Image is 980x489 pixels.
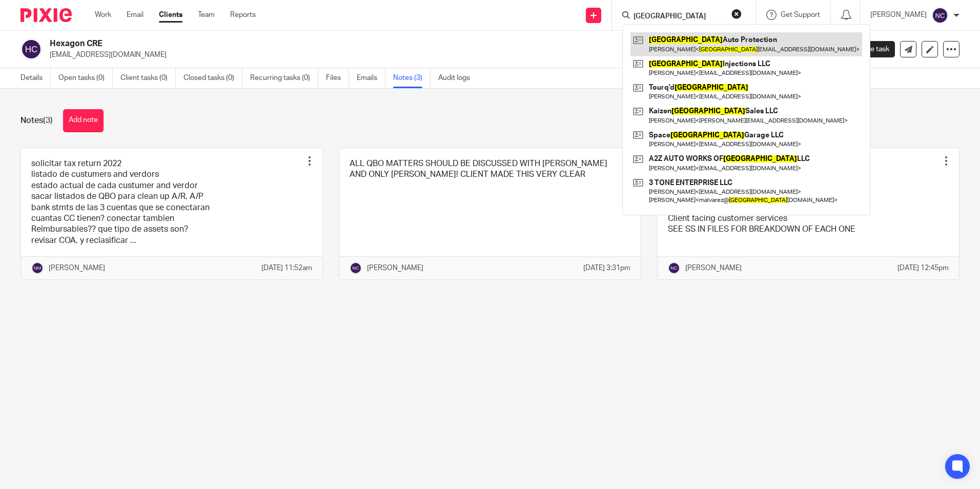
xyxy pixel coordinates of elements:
h2: Hexagon CRE [50,38,666,49]
a: Work [95,10,111,20]
input: Search [632,12,725,22]
a: Details [21,68,51,88]
span: (3) [43,116,53,125]
a: Open tasks (0) [58,68,113,88]
p: [EMAIL_ADDRESS][DOMAIN_NAME] [50,50,820,60]
img: svg%3E [21,38,42,60]
a: Audit logs [438,68,478,88]
a: Reports [230,10,256,20]
p: [PERSON_NAME] [685,263,742,273]
a: Files [326,68,349,88]
a: Client tasks (0) [120,68,176,88]
button: Add note [63,109,104,132]
button: Clear [731,9,742,19]
img: svg%3E [31,262,44,274]
a: Team [198,10,215,20]
img: svg%3E [350,262,362,274]
img: Pixie [21,8,72,22]
p: [PERSON_NAME] [870,10,927,20]
img: svg%3E [932,7,948,24]
a: Clients [159,10,182,20]
img: svg%3E [668,262,680,274]
h1: Notes [21,115,53,126]
span: Get Support [781,11,820,18]
p: [PERSON_NAME] [367,263,423,273]
a: Email [127,10,144,20]
a: Closed tasks (0) [183,68,242,88]
p: [DATE] 11:52am [261,263,312,273]
a: Recurring tasks (0) [250,68,318,88]
p: [PERSON_NAME] [49,263,105,273]
p: [DATE] 3:31pm [583,263,630,273]
a: Notes (3) [393,68,431,88]
a: Emails [357,68,385,88]
p: [DATE] 12:45pm [897,263,949,273]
